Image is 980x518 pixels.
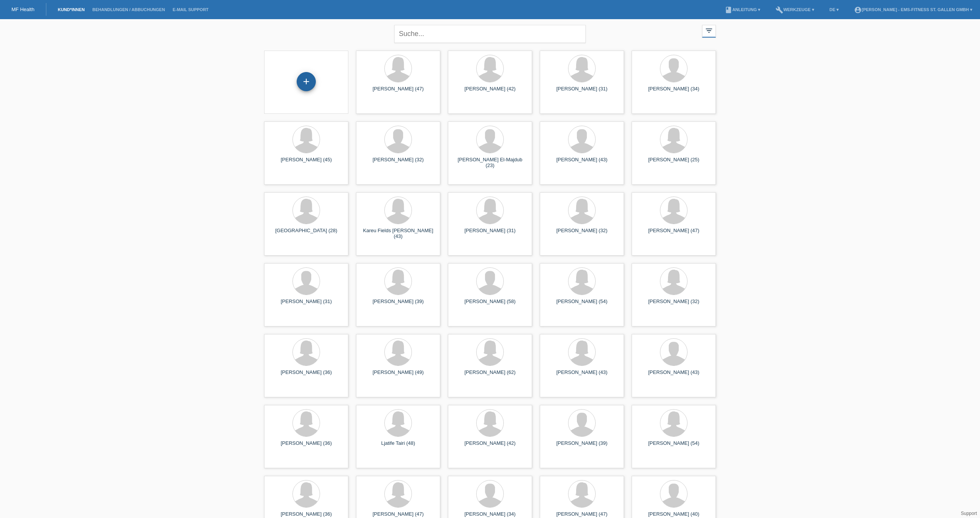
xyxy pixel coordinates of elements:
[362,369,434,382] div: [PERSON_NAME] (49)
[546,298,618,311] div: [PERSON_NAME] (54)
[362,86,434,98] div: [PERSON_NAME] (47)
[362,228,434,240] div: Kareu Fields [PERSON_NAME] (43)
[362,440,434,452] div: Ljatife Tairi (48)
[454,369,526,382] div: [PERSON_NAME] (62)
[854,6,862,14] i: account_circle
[850,7,976,12] a: account_circle[PERSON_NAME] - EMS-Fitness St. Gallen GmbH ▾
[705,26,713,35] i: filter_list
[454,440,526,452] div: [PERSON_NAME] (42)
[776,6,783,14] i: build
[826,7,843,12] a: DE ▾
[362,298,434,311] div: [PERSON_NAME] (39)
[638,228,710,240] div: [PERSON_NAME] (47)
[961,511,977,516] a: Support
[454,157,526,169] div: [PERSON_NAME] El-Majdub (23)
[546,369,618,382] div: [PERSON_NAME] (43)
[772,7,818,12] a: buildWerkzeuge ▾
[454,298,526,311] div: [PERSON_NAME] (58)
[297,75,315,88] div: Kund*in hinzufügen
[270,157,342,169] div: [PERSON_NAME] (45)
[270,440,342,452] div: [PERSON_NAME] (36)
[454,228,526,240] div: [PERSON_NAME] (31)
[721,7,764,12] a: bookAnleitung ▾
[725,6,732,14] i: book
[169,7,212,12] a: E-Mail Support
[546,228,618,240] div: [PERSON_NAME] (32)
[270,369,342,382] div: [PERSON_NAME] (36)
[54,7,88,12] a: Kund*innen
[638,369,710,382] div: [PERSON_NAME] (43)
[546,440,618,452] div: [PERSON_NAME] (39)
[11,7,34,12] a: MF Health
[638,440,710,452] div: [PERSON_NAME] (54)
[454,86,526,98] div: [PERSON_NAME] (42)
[394,25,586,43] input: Suche...
[270,298,342,311] div: [PERSON_NAME] (31)
[88,7,169,12] a: Behandlungen / Abbuchungen
[638,298,710,311] div: [PERSON_NAME] (32)
[638,157,710,169] div: [PERSON_NAME] (25)
[546,86,618,98] div: [PERSON_NAME] (31)
[546,157,618,169] div: [PERSON_NAME] (43)
[362,157,434,169] div: [PERSON_NAME] (32)
[270,228,342,240] div: [GEOGRAPHIC_DATA] (28)
[638,86,710,98] div: [PERSON_NAME] (34)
